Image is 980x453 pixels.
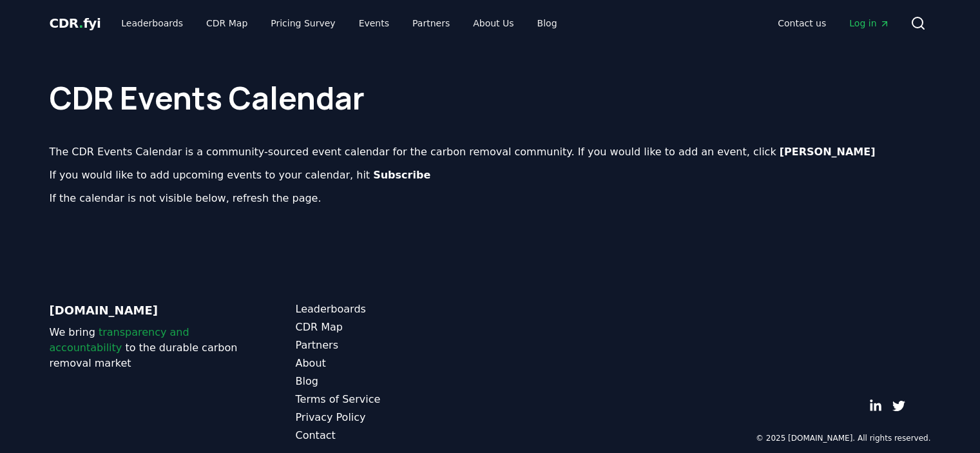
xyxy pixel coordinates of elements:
a: Blog [527,12,568,35]
h1: CDR Events Calendar [50,57,931,113]
p: We bring to the durable carbon removal market [50,325,244,371]
span: . [79,15,83,31]
a: Pricing Survey [260,12,345,35]
a: Terms of Service [296,392,490,407]
nav: Main [767,12,899,35]
a: Contact us [767,12,836,35]
a: Privacy Policy [296,410,490,425]
a: About [296,356,490,371]
nav: Main [111,12,567,35]
p: © 2025 [DOMAIN_NAME]. All rights reserved. [756,433,931,443]
a: Leaderboards [111,12,193,35]
p: If you would like to add upcoming events to your calendar, hit [50,168,931,183]
a: CDR Map [196,12,258,35]
p: [DOMAIN_NAME] [50,302,244,320]
span: Log in [849,17,889,30]
a: Leaderboards [296,302,490,317]
span: transparency and accountability [50,326,189,354]
a: Log in [839,12,899,35]
a: Twitter [892,400,905,412]
p: If the calendar is not visible below, refresh the page. [50,191,931,206]
a: Partners [296,338,490,353]
a: Events [349,12,399,35]
a: Partners [402,12,460,35]
p: The CDR Events Calendar is a community-sourced event calendar for the carbon removal community. I... [50,144,931,160]
a: CDR Map [296,320,490,335]
a: Contact [296,428,490,443]
a: Blog [296,374,490,389]
a: LinkedIn [869,400,882,412]
a: About Us [463,12,524,35]
b: [PERSON_NAME] [780,146,876,158]
b: Subscribe [373,169,430,181]
a: CDR.fyi [50,14,101,32]
span: CDR fyi [50,15,101,31]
